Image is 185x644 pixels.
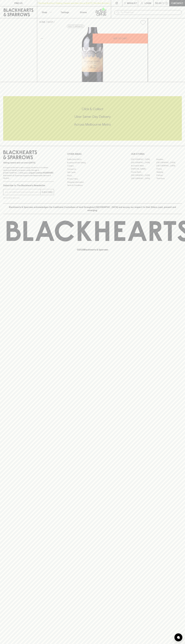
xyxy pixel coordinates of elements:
[145,2,151,5] p: Login
[166,2,167,4] p: 0
[3,197,54,199] p: We will never spam you
[41,189,54,195] button: SUBSCRIBE
[3,122,182,127] h5: Across Melbourne Metro
[156,158,182,161] a: Braddon
[67,152,118,156] p: OTHER AREAS
[156,170,182,174] a: Geelong
[131,161,156,164] a: [GEOGRAPHIC_DATA]
[67,158,118,161] a: Bottle Drop FAQ's
[131,174,156,177] a: [GEOGRAPHIC_DATA]
[67,161,118,164] a: Business & Bulk Gifting
[67,174,118,177] a: FAQ's
[67,25,84,28] button: Add to wishlist
[131,164,156,167] a: Brunswick West
[139,19,147,26] button: Add to wishlist
[37,27,148,82] img: 39721.png
[14,2,23,5] p: FIND US
[127,2,137,5] p: Wishlist
[155,2,162,5] p: $0.00
[177,636,180,639] img: bubble-icon
[131,177,156,180] a: [GEOGRAPHIC_DATA]
[67,171,118,174] a: Gift Cards
[156,167,182,170] a: Fitzroy
[56,6,74,18] a: Tastings
[29,172,53,174] strong: Liquor License #32064953
[156,177,182,180] a: Thornbury
[3,107,182,111] h5: Click & Collect
[93,34,148,43] button: ADD TO CART
[131,158,156,161] a: [GEOGRAPHIC_DATA]
[156,161,182,164] a: [GEOGRAPHIC_DATA]
[3,161,54,164] p: Sibling owned and run since [DATE]
[67,164,118,167] a: Careers
[42,191,53,194] p: SUBSCRIBE
[113,37,127,40] p: ADD TO CART
[42,11,47,14] p: Shop
[37,6,56,18] button: Shop
[171,2,183,5] p: Checkout
[39,21,45,23] a: HOME
[47,21,53,23] a: SHOP
[156,164,182,167] a: [GEOGRAPHIC_DATA]
[131,170,156,174] a: Fitzroy North
[3,184,54,187] p: Subscribe to The Blackhearts Newsletter
[74,6,93,18] a: Stores
[5,190,40,194] input: e.g. jane@blackheartsandsparrows.com.au
[131,152,182,156] p: OUR STORES
[67,167,118,171] a: Contact Us
[3,96,182,141] div: Call to action block
[3,114,182,119] h5: Uber Same-Day Delivery
[67,184,118,187] a: Terms & Conditions
[156,174,182,177] a: Prahran
[61,11,69,14] p: Tastings
[80,11,87,14] p: Stores
[67,180,118,184] a: Shipping Information
[67,177,118,180] a: Privacy Policy
[131,167,156,170] a: [PERSON_NAME]
[3,166,54,179] p: It is against the law to sell or supply alcohol to, or to obtain alcohol on behalf of a person un...
[5,206,180,212] p: Blackhearts & Sparrows acknowledges the traditional Custodians of land throughout [GEOGRAPHIC_DAT...
[121,10,180,15] input: Try "Pinot noir"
